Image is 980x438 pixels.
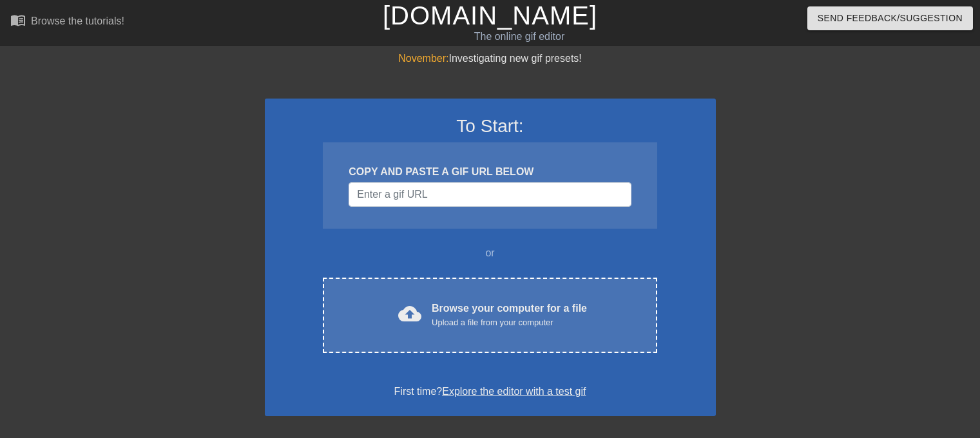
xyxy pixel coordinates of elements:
a: Browse the tutorials! [10,12,124,32]
span: cloud_upload [398,302,421,325]
div: Browse the tutorials! [31,15,124,26]
div: Upload a file from your computer [432,316,587,329]
a: Explore the editor with a test gif [442,386,586,397]
div: Browse your computer for a file [432,301,587,329]
a: [DOMAIN_NAME] [383,1,597,30]
button: Send Feedback/Suggestion [807,6,973,30]
div: First time? [282,384,699,399]
h3: To Start: [282,115,699,137]
span: November: [398,53,448,64]
div: The online gif editor [333,29,706,44]
div: Investigating new gif presets! [265,51,716,66]
span: Send Feedback/Suggestion [818,10,963,26]
div: or [298,245,682,261]
span: menu_book [10,12,26,28]
input: Username [349,182,631,207]
div: COPY AND PASTE A GIF URL BELOW [349,164,631,180]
